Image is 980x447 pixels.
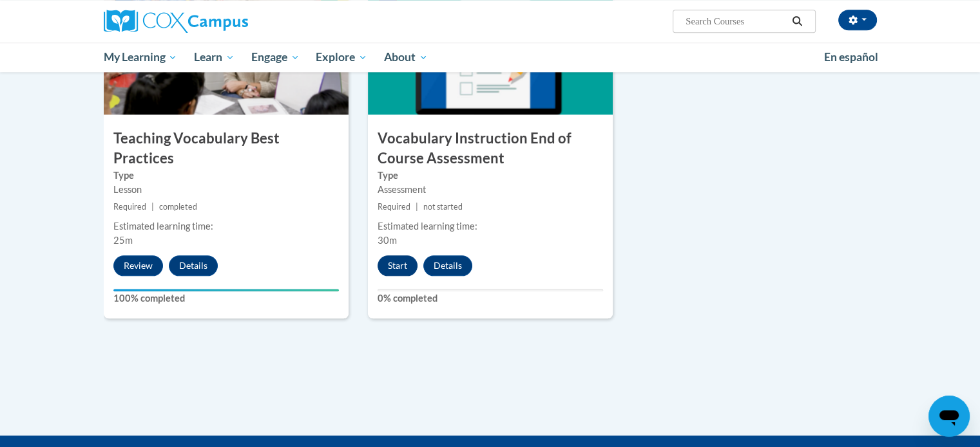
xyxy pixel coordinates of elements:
[159,202,197,212] span: completed
[384,50,428,65] span: About
[251,50,300,65] span: Engage
[684,14,787,29] input: Search Courses
[113,255,163,276] button: Review
[103,50,177,65] span: My Learning
[113,219,339,233] div: Estimated learning time:
[243,42,308,72] a: Engage
[113,183,339,197] div: Lesson
[416,202,418,212] span: |
[378,291,603,306] label: 0% completed
[104,129,349,169] h3: Teaching Vocabulary Best Practices
[113,235,133,246] span: 25m
[194,50,235,65] span: Learn
[84,42,896,72] div: Main menu
[113,289,339,291] div: Your progress
[104,10,349,33] a: Cox Campus
[113,169,339,183] label: Type
[113,291,339,306] label: 100% completed
[378,235,397,246] span: 30m
[376,42,436,72] a: About
[824,50,878,64] span: En español
[378,219,603,233] div: Estimated learning time:
[378,169,603,183] label: Type
[423,255,472,276] button: Details
[95,42,186,72] a: My Learning
[368,129,613,169] h3: Vocabulary Instruction End of Course Assessment
[316,50,367,65] span: Explore
[104,10,248,33] img: Cox Campus
[378,202,410,212] span: Required
[169,255,218,276] button: Details
[423,202,463,212] span: not started
[378,255,418,276] button: Start
[151,202,154,212] span: |
[787,14,807,29] button: Search
[307,42,376,72] a: Explore
[186,42,243,72] a: Learn
[928,396,970,437] iframe: Button to launch messaging window
[113,202,146,212] span: Required
[838,10,877,30] button: Account Settings
[816,44,887,71] a: En español
[378,183,603,197] div: Assessment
